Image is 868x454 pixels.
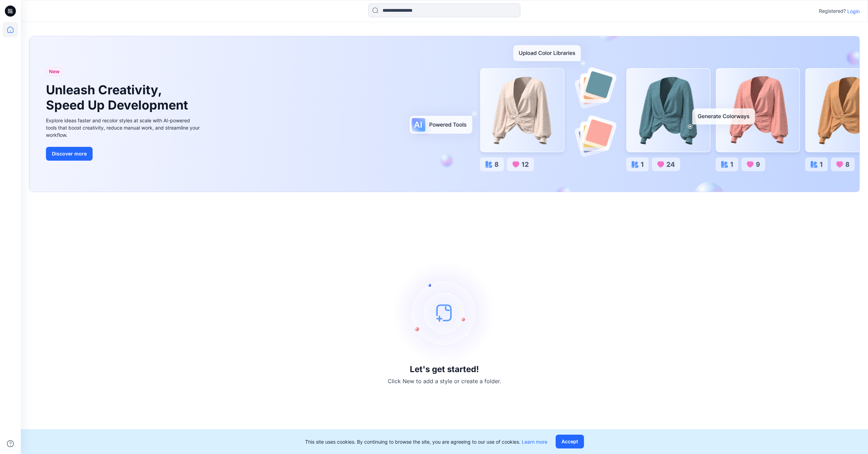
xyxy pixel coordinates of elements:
[305,438,547,445] p: This site uses cookies. By continuing to browse the site, you are agreeing to our use of cookies.
[46,83,191,112] h1: Unleash Creativity, Speed Up Development
[847,8,860,15] p: Login
[388,377,501,385] p: Click New to add a style or create a folder.
[393,261,496,365] img: empty-state-image.svg
[49,67,60,76] span: New
[556,435,584,448] button: Accept
[522,439,547,445] a: Learn more
[410,365,479,374] h3: Let's get started!
[46,147,93,161] button: Discover more
[819,7,846,15] p: Registered?
[46,117,201,139] div: Explore ideas faster and recolor styles at scale with AI-powered tools that boost creativity, red...
[46,147,201,161] a: Discover more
